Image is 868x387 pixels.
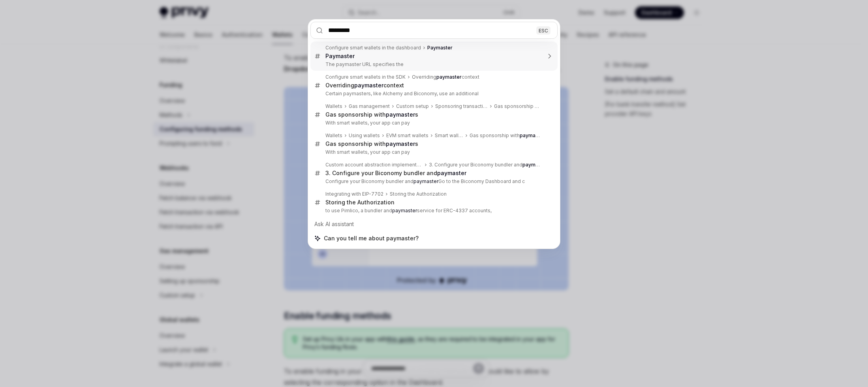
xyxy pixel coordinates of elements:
div: Using wallets [349,132,380,139]
div: Gas management [349,103,390,109]
div: Sponsoring transactions on Ethereum [435,103,488,109]
div: Gas sponsorship with s [325,140,418,147]
b: paymaster [413,178,438,184]
div: 3. Configure your Biconomy bundler and [429,162,541,168]
p: to use Pimlico, a bundler and service for ERC-4337 accounts, [325,208,541,214]
div: Configure smart wallets in the dashboard [325,45,421,51]
b: Paymaster [427,45,453,51]
div: Overriding context [325,82,404,89]
b: paymaster [392,208,417,213]
p: The paymaster URL specifies the [325,61,541,68]
p: With smart wallets, your app can pay [325,149,541,155]
div: Integrating with EIP-7702 [325,191,383,197]
div: Ask AI assistant [310,217,558,231]
span: Can you tell me about paymaster? [324,234,419,242]
p: With smart wallets, your app can pay [325,120,541,126]
b: paymaster [386,140,415,147]
div: Wallets [325,103,342,109]
div: Gas sponsorship with s [325,111,418,118]
b: paymaster [354,82,383,89]
div: Storing the Authorization [325,199,395,206]
b: paymaster [386,111,415,118]
div: Custom account abstraction implementation [325,162,423,168]
div: Storing the Authorization [390,191,447,197]
b: Paymaster [325,53,355,59]
b: paymaster [436,74,462,80]
div: EVM smart wallets [386,132,428,139]
div: Overriding context [412,74,479,80]
div: ESC [536,26,550,34]
div: Gas sponsorship with s [470,132,541,139]
div: Configure smart wallets in the SDK [325,74,406,80]
b: paymaster [520,132,545,138]
div: Gas sponsorship with s [494,103,541,109]
p: Certain paymasters, like Alchemy and Biconomy, use an additional [325,91,541,97]
div: Custom setup [396,103,429,109]
b: paymaster [522,162,548,168]
div: Wallets [325,132,342,139]
p: Configure your Biconomy bundler and Go to the Biconomy Dashboard and c [325,178,541,185]
div: Smart wallets [435,132,463,139]
b: paymaster [437,170,466,176]
div: 3. Configure your Biconomy bundler and [325,170,466,177]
